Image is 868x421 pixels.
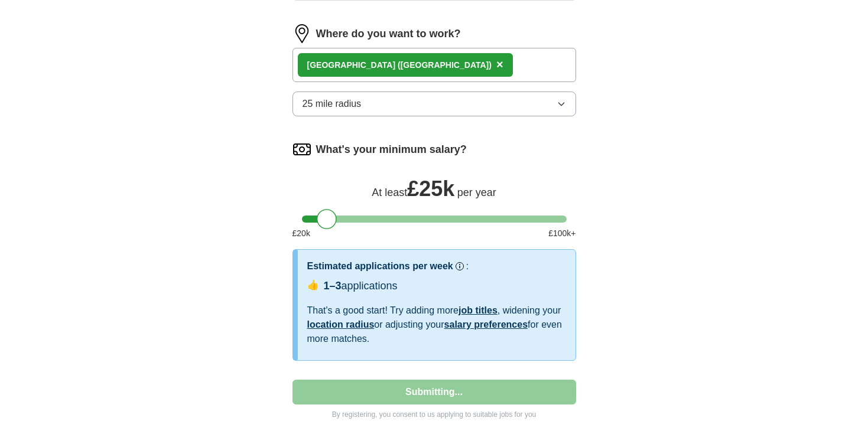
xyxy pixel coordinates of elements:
[303,97,362,111] span: 25 mile radius
[307,60,396,70] strong: [GEOGRAPHIC_DATA]
[292,92,576,116] button: 25 mile radius
[316,142,467,158] label: What's your minimum salary?
[307,319,375,329] a: location radius
[496,58,503,71] span: ×
[496,56,503,74] button: ×
[457,187,496,198] span: per year
[466,259,469,273] h3: :
[316,26,461,42] label: Where do you want to work?
[372,187,407,198] span: At least
[292,140,311,159] img: salary.png
[324,278,398,294] div: applications
[307,278,319,292] span: 👍
[459,305,498,315] a: job titles
[407,177,454,201] span: £ 25k
[292,380,576,404] button: Submitting...
[292,24,311,43] img: location.png
[292,227,310,240] span: £ 20 k
[307,303,566,346] div: That's a good start! Try adding more , widening your or adjusting your for even more matches.
[292,409,576,420] p: By registering, you consent to us applying to suitable jobs for you
[307,259,453,273] h3: Estimated applications per week
[444,319,528,329] a: salary preferences
[324,280,342,292] span: 1–3
[398,60,492,70] span: ([GEOGRAPHIC_DATA])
